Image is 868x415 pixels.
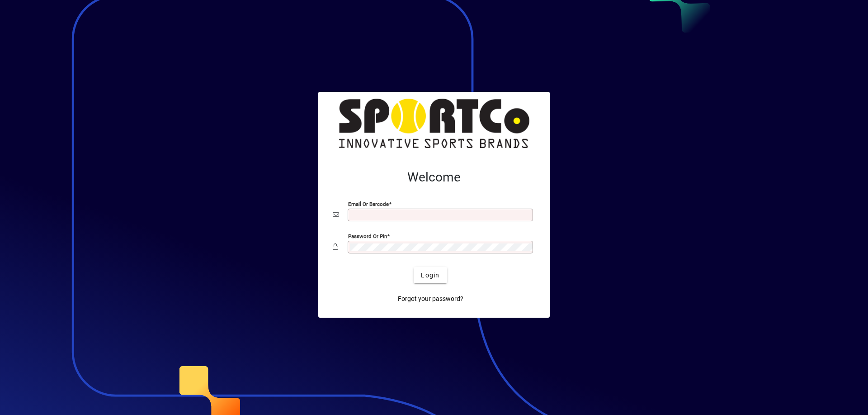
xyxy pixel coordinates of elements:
[414,267,447,283] button: Login
[333,170,535,185] h2: Welcome
[348,233,387,239] mat-label: Password or Pin
[421,271,439,280] span: Login
[394,291,467,307] a: Forgot your password?
[348,201,389,207] mat-label: Email or Barcode
[398,294,463,304] span: Forgot your password?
